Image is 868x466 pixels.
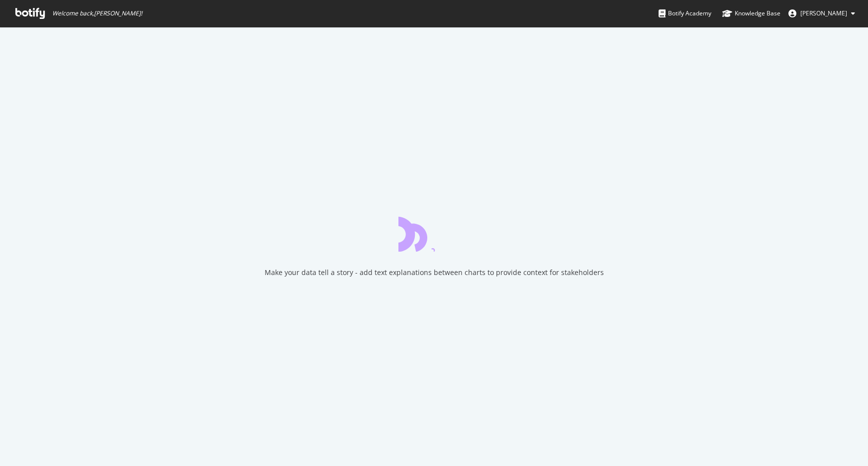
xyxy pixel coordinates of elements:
[800,9,847,17] span: Milosz Pekala
[398,216,470,252] div: animation
[780,5,863,21] button: [PERSON_NAME]
[52,9,142,17] span: Welcome back, [PERSON_NAME] !
[659,8,711,18] div: Botify Academy
[722,8,780,18] div: Knowledge Base
[265,268,604,278] div: Make your data tell a story - add text explanations between charts to provide context for stakeho...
